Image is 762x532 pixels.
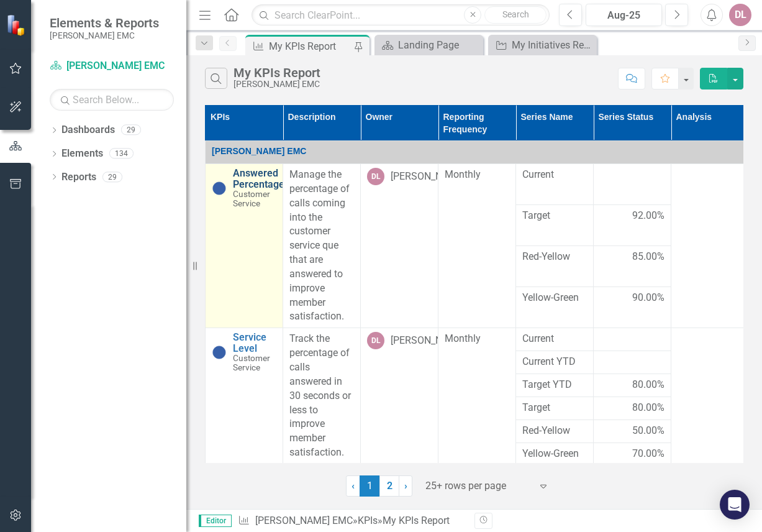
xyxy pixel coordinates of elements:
[594,328,671,351] td: Double-Click to Edit
[594,246,671,287] td: Double-Click to Edit
[522,447,587,461] span: Yellow-Green
[522,355,587,369] span: Current YTD
[378,37,480,53] a: Landing Page
[360,475,379,497] span: 1
[199,515,232,527] span: Editor
[283,164,361,328] td: Double-Click to Edit
[61,123,115,137] a: Dashboards
[289,332,354,460] p: Track the percentage of calls answered in 30 seconds or less to improve member satisfaction.
[367,332,384,349] div: DL
[594,205,671,246] td: Double-Click to Edit
[516,287,594,328] td: Double-Click to Edit
[594,287,671,328] td: Double-Click to Edit
[289,168,350,322] span: Manage the percentage of calls coming into the customer service que that are answered to improve ...
[50,89,174,111] input: Search Below...
[358,515,378,526] a: KPIs
[6,14,28,36] img: ClearPoint Strategy
[233,189,270,208] span: Customer Service
[522,168,587,182] span: Current
[484,6,547,24] button: Search
[367,168,384,185] div: DL
[522,250,587,264] span: Red-Yellow
[594,397,671,420] td: Double-Click to Edit
[61,170,96,185] a: Reports
[233,353,270,372] span: Customer Service
[212,146,306,156] span: [PERSON_NAME] EMC
[594,420,671,443] td: Double-Click to Edit
[352,480,355,492] span: ‹
[391,334,465,348] div: [PERSON_NAME]
[233,332,276,354] a: Service Level
[522,424,587,438] span: Red-Yellow
[632,424,664,438] span: 50.00%
[590,8,658,23] div: Aug-25
[516,328,594,351] td: Double-Click to Edit
[729,4,751,26] button: DL
[234,80,320,89] div: [PERSON_NAME] EMC
[522,378,587,392] span: Target YTD
[516,443,594,466] td: Double-Click to Edit
[522,291,587,305] span: Yellow-Green
[61,147,103,161] a: Elements
[109,149,134,159] div: 134
[632,291,664,305] span: 90.00%
[516,397,594,420] td: Double-Click to Edit
[50,30,159,40] small: [PERSON_NAME] EMC
[594,164,671,205] td: Double-Click to Edit
[522,401,587,415] span: Target
[398,37,480,53] div: Landing Page
[516,420,594,443] td: Double-Click to Edit
[632,447,664,461] span: 70.00%
[502,9,529,19] span: Search
[404,480,407,492] span: ›
[516,246,594,287] td: Double-Click to Edit
[522,332,587,346] span: Current
[445,168,509,182] div: Monthly
[255,515,353,526] a: [PERSON_NAME] EMC
[512,37,594,53] div: My Initiatives Report
[594,443,671,466] td: Double-Click to Edit
[238,514,465,528] div: » »
[233,168,284,190] a: Answered Percentage
[720,490,750,520] div: Open Intercom Messenger
[438,164,516,328] td: Double-Click to Edit
[632,378,664,392] span: 80.00%
[269,39,351,54] div: My KPIs Report
[391,170,465,184] div: [PERSON_NAME]
[516,164,594,205] td: Double-Click to Edit
[586,4,662,26] button: Aug-25
[283,328,361,466] td: Double-Click to Edit
[361,328,438,466] td: Double-Click to Edit
[361,164,438,328] td: Double-Click to Edit
[121,125,141,135] div: 29
[379,475,399,497] a: 2
[234,66,320,80] div: My KPIs Report
[522,209,587,223] span: Target
[252,4,550,26] input: Search ClearPoint...
[212,181,227,196] img: No Information
[212,345,227,360] img: No Information
[50,16,159,30] span: Elements & Reports
[206,164,283,328] td: Double-Click to Edit Right Click for Context Menu
[438,328,516,466] td: Double-Click to Edit
[491,37,594,53] a: My Initiatives Report
[383,515,450,526] div: My KPIs Report
[632,401,664,415] span: 80.00%
[516,205,594,246] td: Double-Click to Edit
[632,250,664,264] span: 85.00%
[632,209,664,223] span: 92.00%
[445,332,509,346] div: Monthly
[102,172,122,182] div: 29
[206,328,283,466] td: Double-Click to Edit Right Click for Context Menu
[50,59,174,73] a: [PERSON_NAME] EMC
